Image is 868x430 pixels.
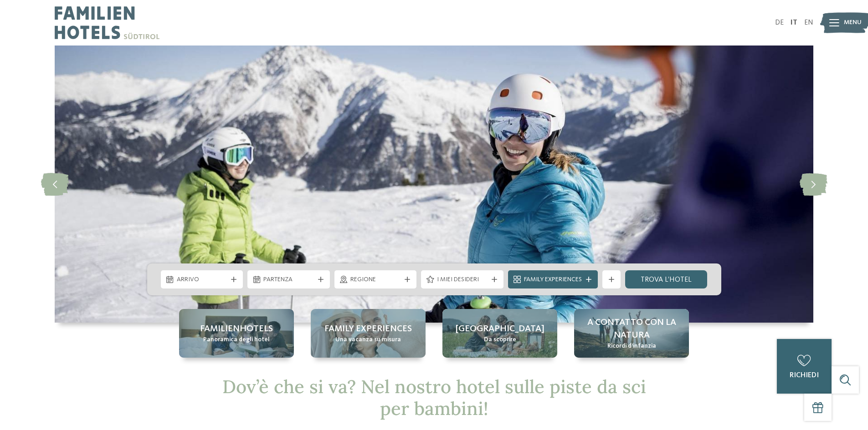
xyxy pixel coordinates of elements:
span: Partenza [263,275,314,284]
a: Hotel sulle piste da sci per bambini: divertimento senza confini Family experiences Una vacanza s... [311,309,426,358]
span: I miei desideri [437,275,488,284]
a: Hotel sulle piste da sci per bambini: divertimento senza confini [GEOGRAPHIC_DATA] Da scoprire [442,309,557,358]
span: Panoramica degli hotel [203,335,270,344]
span: Family experiences [324,323,412,335]
a: DE [775,19,784,26]
a: Hotel sulle piste da sci per bambini: divertimento senza confini A contatto con la natura Ricordi... [574,309,689,358]
span: Da scoprire [484,335,516,344]
a: richiedi [777,339,832,394]
span: richiedi [790,372,819,379]
span: [GEOGRAPHIC_DATA] [456,323,544,335]
span: Regione [350,275,401,284]
span: A contatto con la natura [583,316,680,342]
img: Hotel sulle piste da sci per bambini: divertimento senza confini [55,46,813,323]
span: Una vacanza su misura [335,335,401,344]
a: EN [804,19,813,26]
a: IT [791,19,797,26]
a: Hotel sulle piste da sci per bambini: divertimento senza confini Familienhotels Panoramica degli ... [179,309,294,358]
span: Dov’è che si va? Nel nostro hotel sulle piste da sci per bambini! [222,375,646,420]
span: Familienhotels [200,323,273,335]
span: Arrivo [177,275,227,284]
span: Ricordi d’infanzia [607,342,656,351]
span: Family Experiences [524,275,582,284]
a: trova l’hotel [625,270,708,288]
span: Menu [844,18,862,27]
